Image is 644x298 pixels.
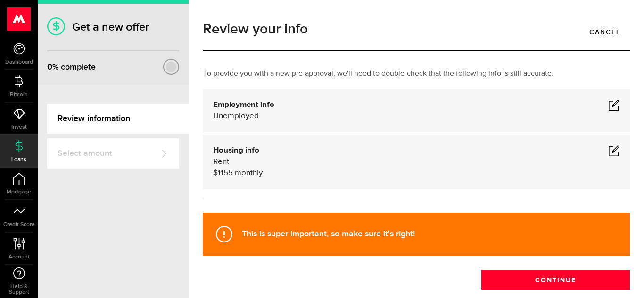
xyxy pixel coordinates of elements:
span: 1155 [218,169,233,177]
h1: Get a new offer [47,20,179,34]
b: Housing info [213,146,259,154]
button: Open LiveChat chat widget [8,4,36,32]
h1: Review your info [203,22,630,36]
strong: This is super important, so make sure it's right! [242,229,415,239]
span: $ [213,169,218,177]
div: % complete [47,59,96,76]
span: Rent [213,158,229,166]
span: 0 [47,62,52,72]
a: Cancel [580,22,630,42]
p: To provide you with a new pre-approval, we'll need to double-check that the following info is sti... [203,68,630,80]
button: Continue [481,270,630,290]
a: Review information [47,104,189,134]
span: Unemployed [213,112,259,120]
b: Employment info [213,101,274,109]
span: monthly [235,169,263,177]
a: Select amount [47,138,179,169]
